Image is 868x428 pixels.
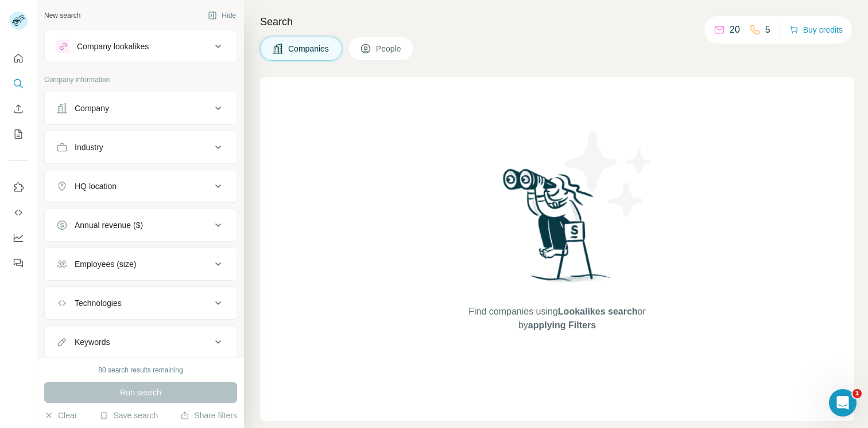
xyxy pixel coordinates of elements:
button: Industry [45,133,237,161]
span: Lookalikes search [558,307,638,316]
button: Dashboard [9,227,28,248]
button: Quick start [9,48,28,69]
button: Clear [44,410,77,421]
div: Company lookalikes [77,41,149,52]
button: Save search [99,410,158,421]
button: Keywords [45,328,237,356]
span: Companies [288,43,330,54]
img: Avatar [9,11,28,30]
img: Surfe Illustration - Stars [557,123,661,226]
div: Keywords [75,336,110,348]
button: Technologies [45,289,237,317]
h4: Search [260,14,854,30]
button: HQ location [45,172,237,200]
span: applying Filters [528,320,596,330]
p: Company information [44,74,237,85]
button: Hide [200,7,244,24]
button: Enrich CSV [9,99,28,119]
div: New search [44,10,80,21]
div: Industry [75,142,103,153]
span: People [376,43,402,54]
div: HQ location [75,180,117,192]
button: Buy credits [789,22,843,38]
span: 1 [852,389,862,398]
span: Find companies using or by [465,305,649,332]
button: Company lookalikes [45,33,237,60]
iframe: Intercom live chat [829,389,857,417]
button: Use Surfe API [9,202,28,223]
button: Share filters [180,410,237,421]
button: My lists [9,124,28,144]
button: Use Surfe on LinkedIn [9,177,28,198]
button: Employees (size) [45,250,237,278]
div: Annual revenue ($) [75,219,143,231]
img: Surfe Illustration - Woman searching with binoculars [498,166,617,293]
button: Company [45,95,237,122]
p: 20 [730,23,740,37]
p: 5 [765,23,770,37]
div: Technologies [75,297,122,309]
div: Company [75,103,109,114]
div: 80 search results remaining [98,365,183,375]
button: Search [9,73,28,94]
button: Feedback [9,253,28,273]
button: Annual revenue ($) [45,211,237,239]
div: Employees (size) [75,258,136,270]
